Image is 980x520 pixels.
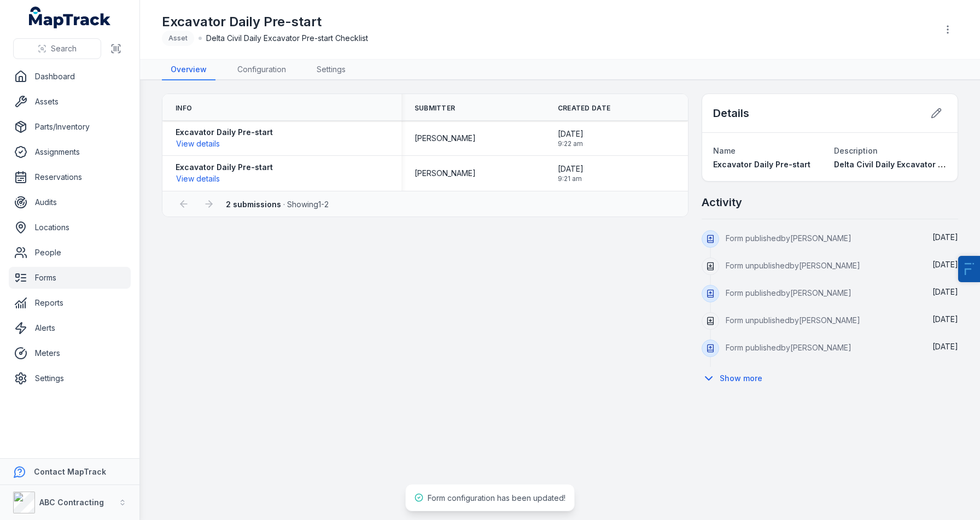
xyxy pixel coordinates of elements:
[9,66,131,87] a: Dashboard
[932,260,958,269] span: [DATE]
[702,195,742,210] h2: Activity
[932,260,958,269] time: 06/09/2025, 2:25:30 pm
[932,232,958,242] span: [DATE]
[13,38,101,59] button: Search
[713,146,736,155] span: Name
[9,116,131,138] a: Parts/Inventory
[726,315,860,325] span: Form unpublished by [PERSON_NAME]
[308,60,354,80] a: Settings
[9,367,131,389] a: Settings
[932,342,958,351] span: [DATE]
[226,200,281,209] strong: 2 submissions
[702,367,769,390] button: Show more
[932,287,958,296] time: 06/09/2025, 2:25:25 pm
[9,91,131,113] a: Assets
[558,174,584,183] span: 9:21 am
[415,104,456,113] span: Submitter
[415,168,476,179] span: [PERSON_NAME]
[162,60,215,80] a: Overview
[162,13,368,31] h1: Excavator Daily Pre-start
[834,146,878,155] span: Description
[415,133,476,144] span: [PERSON_NAME]
[176,127,273,138] strong: Excavator Daily Pre-start
[9,166,131,188] a: Reservations
[558,104,611,113] span: Created Date
[428,493,565,503] span: Form configuration has been updated!
[206,33,368,44] span: Delta Civil Daily Excavator Pre-start Checklist
[9,342,131,364] a: Meters
[162,31,194,46] div: Asset
[176,104,192,113] span: Info
[9,267,131,289] a: Forms
[932,314,958,324] time: 04/09/2025, 9:26:22 am
[932,314,958,324] span: [DATE]
[226,200,329,209] span: · Showing 1 - 2
[932,342,958,351] time: 29/08/2025, 9:50:10 am
[713,106,749,121] h2: Details
[726,343,851,352] span: Form published by [PERSON_NAME]
[176,162,273,173] strong: Excavator Daily Pre-start
[29,7,111,28] a: MapTrack
[9,191,131,213] a: Audits
[726,233,851,243] span: Form published by [PERSON_NAME]
[51,43,77,54] span: Search
[9,141,131,163] a: Assignments
[34,467,106,476] strong: Contact MapTrack
[558,128,584,139] span: [DATE]
[229,60,295,80] a: Configuration
[558,139,584,148] span: 9:22 am
[176,138,220,150] button: View details
[39,498,104,507] strong: ABC Contracting
[726,288,851,297] span: Form published by [PERSON_NAME]
[9,317,131,339] a: Alerts
[558,163,584,183] time: 22/08/2025, 9:21:03 am
[713,160,810,169] span: Excavator Daily Pre-start
[932,232,958,242] time: 06/10/2025, 10:50:25 am
[176,173,220,185] button: View details
[9,242,131,264] a: People
[558,128,584,148] time: 22/08/2025, 9:22:23 am
[932,287,958,296] span: [DATE]
[558,163,584,174] span: [DATE]
[726,261,860,270] span: Form unpublished by [PERSON_NAME]
[9,292,131,314] a: Reports
[9,217,131,238] a: Locations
